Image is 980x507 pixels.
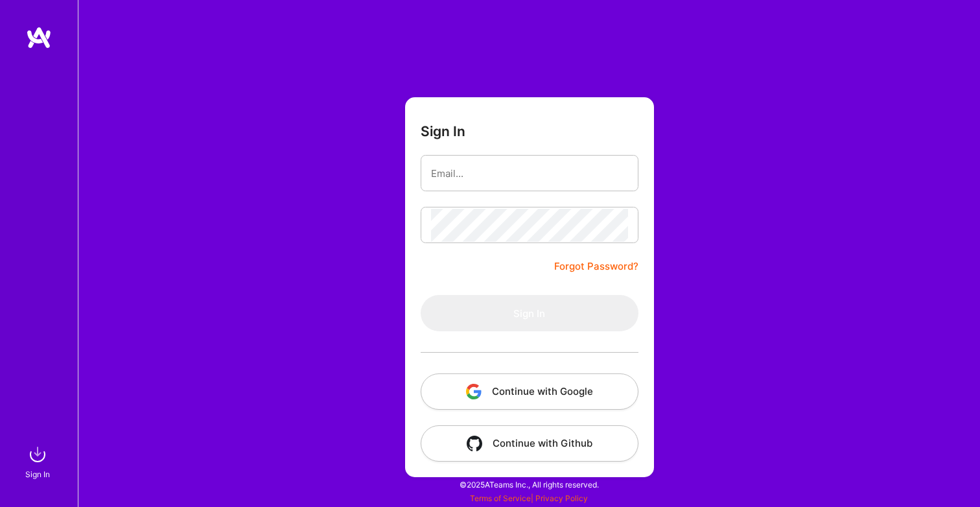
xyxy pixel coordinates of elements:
[421,425,638,462] button: Continue with Github
[466,384,482,399] img: icon
[27,442,51,481] a: sign inSign In
[26,26,52,49] img: logo
[421,295,638,331] button: Sign In
[554,259,638,274] a: Forgot Password?
[421,123,465,139] h3: Sign In
[25,467,50,481] div: Sign In
[535,493,588,503] a: Privacy Policy
[431,157,628,190] input: Email...
[470,493,531,503] a: Terms of Service
[78,468,980,501] div: © 2025 ATeams Inc., All rights reserved.
[421,373,638,410] button: Continue with Google
[25,442,51,467] img: sign in
[467,436,482,451] img: icon
[470,493,588,503] span: |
